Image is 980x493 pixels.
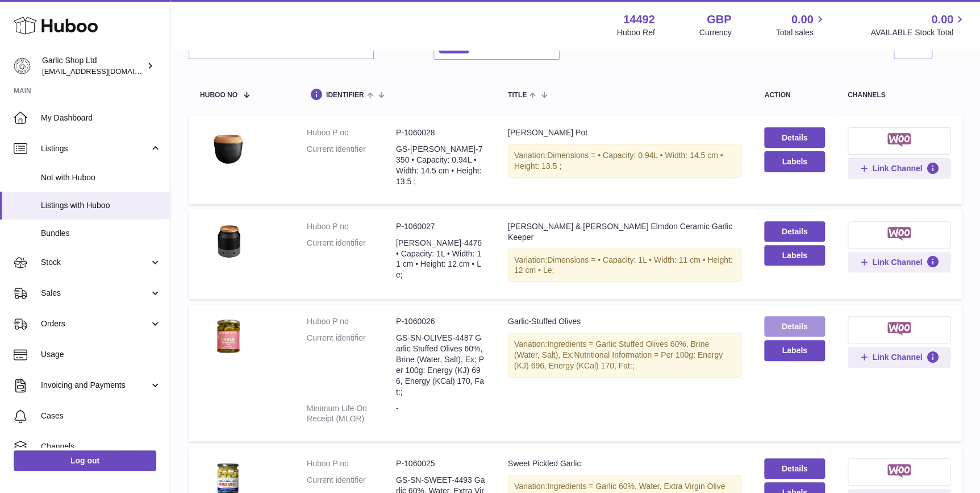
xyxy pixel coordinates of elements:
[872,163,922,173] span: Link Channel
[764,316,824,337] a: Details
[41,113,161,123] span: My Dashboard
[307,144,396,187] dt: Current identifier
[42,67,167,76] span: [EMAIL_ADDRESS][DOMAIN_NAME]
[41,349,161,360] span: Usage
[307,316,396,327] dt: Huboo P no
[41,411,161,421] span: Cases
[41,143,149,154] span: Listings
[307,127,396,138] dt: Huboo P no
[870,12,966,38] a: 0.00 AVAILABLE Stock Total
[887,227,911,241] img: woocommerce-small.png
[764,458,824,479] a: Details
[508,316,742,327] div: Garlic-Stuffed Olives
[887,133,911,147] img: woocommerce-small.png
[775,12,826,38] a: 0.00 Total sales
[931,12,953,27] span: 0.00
[14,57,31,74] img: internalAdmin-14492@internal.huboo.com
[514,151,723,171] span: Dimensions = • Capacity: 0.94L • Width: 14.5 cm • Height: 13.5 ;
[764,245,824,266] button: Labels
[872,352,922,362] span: Link Channel
[848,92,950,99] div: channels
[200,92,237,99] span: Huboo no
[848,252,950,272] button: Link Channel
[444,42,454,51] span: All
[307,221,396,232] dt: Huboo P no
[508,458,742,469] div: Sweet Pickled Garlic
[775,27,826,38] span: Total sales
[870,27,966,38] span: AVAILABLE Stock Total
[41,200,161,211] span: Listings with Huboo
[396,403,485,425] dd: -
[508,333,742,378] div: Variation:
[764,340,824,361] button: Labels
[887,322,911,335] img: woocommerce-small.png
[307,333,396,397] dt: Current identifier
[514,255,733,275] span: Dimensions = • Capacity: 1L • Width: 11 cm • Height: 12 cm • Le;
[396,238,485,281] dd: [PERSON_NAME]-4476 • Capacity: 1L • Width: 11 cm • Height: 12 cm • Le;
[514,339,709,359] span: Ingredients = Garlic Stuffed Olives 60%, Brine (Water, Salt), Ex;
[200,127,257,168] img: Emile Henry Garlic Pot
[848,347,950,367] button: Link Channel
[887,464,911,478] img: woocommerce-small.png
[200,221,257,262] img: Cole & Mason Elmdon Ceramic Garlic Keeper
[764,92,824,99] div: action
[14,450,156,471] a: Log out
[396,333,485,397] dd: GS-SN-OLIVES-4487 Garlic Stuffed Olives 60%, Brine (Water, Salt), Ex; Per 100g: Energy (KJ) 696, ...
[42,55,144,77] div: Garlic Shop Ltd
[791,12,814,27] span: 0.00
[617,27,655,38] div: Huboo Ref
[41,441,161,452] span: Channels
[764,151,824,172] button: Labels
[200,316,257,357] img: Garlic-Stuffed Olives
[508,248,742,283] div: Variation:
[41,288,149,299] span: Sales
[307,458,396,469] dt: Huboo P no
[41,380,149,391] span: Invoicing and Payments
[41,257,149,268] span: Stock
[508,92,527,99] span: title
[508,221,742,243] div: [PERSON_NAME] & [PERSON_NAME] Elmdon Ceramic Garlic Keeper
[764,221,824,242] a: Details
[396,458,485,469] dd: P-1060025
[396,144,485,187] dd: GS-[PERSON_NAME]-7350 • Capacity: 0.94L • Width: 14.5 cm • Height: 13.5 ;
[848,158,950,179] button: Link Channel
[872,257,922,267] span: Link Channel
[396,127,485,138] dd: P-1060028
[396,316,485,327] dd: P-1060026
[508,127,742,138] div: [PERSON_NAME] Pot
[699,27,732,38] div: Currency
[326,92,364,99] span: identifier
[307,238,396,281] dt: Current identifier
[41,318,149,329] span: Orders
[41,172,161,183] span: Not with Huboo
[764,127,824,148] a: Details
[623,12,655,27] strong: 14492
[508,144,742,178] div: Variation:
[514,350,723,370] span: Nutritional Information = Per 100g: Energy (KJ) 696, Energy (KCal) 170, Fat:;
[396,221,485,232] dd: P-1060027
[707,12,731,27] strong: GBP
[307,403,396,425] dt: Minimum Life On Receipt (MLOR)
[41,228,161,239] span: Bundles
